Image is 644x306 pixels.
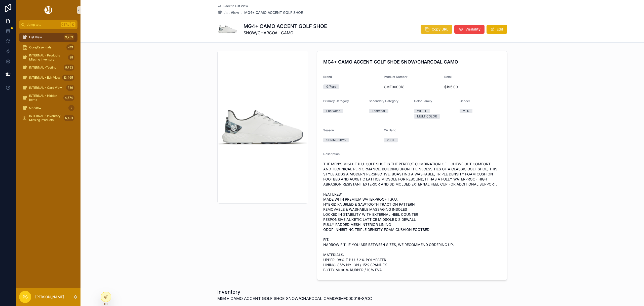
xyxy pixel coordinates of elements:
[19,33,77,42] a: List View9,753
[244,10,303,15] a: MG4+ CAMO ACCENT GOLF SHOE
[323,152,340,156] span: Description
[387,138,395,142] div: 200+
[384,84,440,89] span: GMF000018
[217,295,372,301] span: MG4+ CAMO ACCENT GOLF SHOE SNOW/CHARCOAL CAMO/GMF000018-S/CC
[19,53,77,62] a: INTERNAL - Products Missing Inventory88
[29,114,62,122] span: INTERNAL - Inventory Missing Products
[27,23,59,27] span: Jump to...
[417,109,427,113] div: WHITE
[384,128,396,132] span: On Hand
[64,34,74,40] div: 9,753
[19,83,77,92] a: INTERNAL - Card View739
[217,4,248,8] a: Back to List View
[417,114,437,119] div: MULTICOLOR
[64,65,74,71] div: 9,753
[384,75,408,79] span: Product Number
[19,43,77,52] a: Core/Essentials419
[64,115,74,121] div: 5,401
[44,6,53,14] img: App logo
[62,75,74,81] div: 13,465
[454,25,485,34] button: Visibility
[323,75,332,79] span: Brand
[323,128,334,132] span: Season
[29,53,66,62] span: INTERNAL - Products Missing Inventory
[71,23,75,27] span: K
[223,10,239,15] span: List View
[444,75,452,79] span: Retail
[217,288,372,295] h1: Inventory
[29,35,42,39] span: List View
[63,95,74,101] div: 4,574
[66,44,74,50] div: 419
[16,29,80,129] div: scrollable content
[244,30,327,36] span: SNOW/CHARCOAL CAMO
[19,73,77,82] a: INTERNAL - Edit View13,465
[66,85,74,91] div: 739
[19,113,77,123] a: INTERNAL - Inventory Missing Products5,401
[29,86,62,90] span: INTERNAL - Card View
[23,294,28,300] span: PS
[19,103,77,112] a: QA View7
[369,99,398,103] span: Secondary Category
[68,105,74,111] div: 7
[19,20,77,29] button: Jump to...CtrlK
[244,23,327,30] h1: MG4+ CAMO ACCENT GOLF SHOE
[326,109,340,113] div: Footwear
[323,99,349,103] span: Primary Category
[217,10,239,15] a: List View
[414,99,432,103] span: Color Family
[372,109,385,113] div: Footwear
[29,66,56,70] span: INTERNAL -Testing
[465,27,480,32] span: Visibility
[421,25,452,34] button: Copy URL
[29,76,60,80] span: INTERNAL - Edit View
[35,294,64,299] p: [PERSON_NAME]
[68,54,74,60] div: 88
[326,84,336,89] div: G/Fore
[19,63,77,72] a: INTERNAL -Testing9,753
[29,94,61,102] span: INTERNAL - Hidden Items
[323,162,501,272] span: THE MEN'S MG4+ T.P.U. GOLF SHOE IS THE PERFECT COMBINATION OF LIGHTWEIGHT COMFORT AND TECHNICAL P...
[19,93,77,102] a: INTERNAL - Hidden Items4,574
[460,99,470,103] span: Gender
[61,22,70,27] span: Ctrl
[29,106,41,110] span: QA View
[323,58,501,65] h4: MG4+ CAMO ACCENT GOLF SHOE SNOW/CHARCOAL CAMO
[223,4,248,8] span: Back to List View
[487,25,507,34] button: Edit
[444,84,501,89] span: $195.00
[432,27,448,32] span: Copy URL
[463,109,469,113] div: MEN
[29,45,51,49] span: Core/Essentials
[326,138,346,142] div: SPRING 2025
[218,82,308,172] img: GMF000018-S-CC.jpg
